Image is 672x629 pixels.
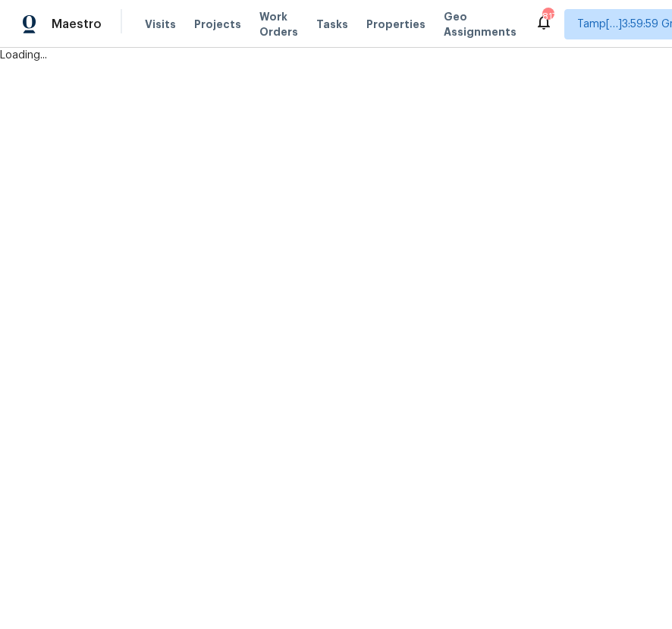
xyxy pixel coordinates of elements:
span: Projects [194,17,241,32]
span: Tasks [316,19,348,30]
div: 817 [542,9,553,24]
span: Visits [145,17,176,32]
span: Properties [366,17,425,32]
span: Work Orders [259,9,298,39]
span: Geo Assignments [444,9,517,39]
span: Maestro [52,17,102,32]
